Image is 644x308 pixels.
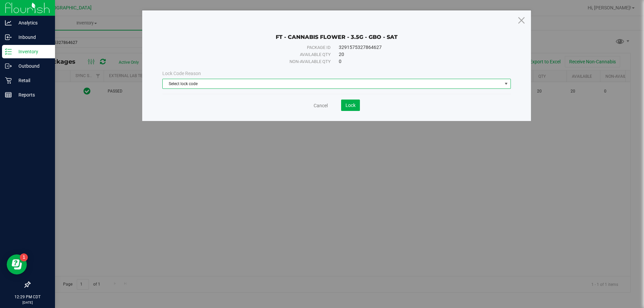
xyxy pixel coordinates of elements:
[345,103,356,108] span: Lock
[3,294,52,300] p: 12:29 PM CDT
[177,58,331,65] div: Non-available qty
[162,24,511,41] div: FT - CANNABIS FLOWER - 3.5G - GBO - SAT
[5,63,12,69] inline-svg: Outbound
[163,79,502,88] span: Select lock code
[12,48,52,56] p: Inventory
[5,19,12,26] inline-svg: Analytics
[12,62,52,70] p: Outbound
[7,254,27,274] iframe: Resource center
[5,77,12,84] inline-svg: Retail
[339,51,496,58] div: 20
[12,91,52,99] p: Reports
[5,34,12,41] inline-svg: Inbound
[12,76,52,84] p: Retail
[177,51,331,58] div: Available qty
[162,71,201,76] span: Lock Code Reason
[3,300,52,305] p: [DATE]
[12,33,52,41] p: Inbound
[341,100,360,111] button: Lock
[177,44,331,51] div: Package ID
[5,91,12,98] inline-svg: Reports
[339,44,496,51] div: 3291575327864627
[314,102,328,109] a: Cancel
[502,79,511,88] span: select
[12,19,52,27] p: Analytics
[5,48,12,55] inline-svg: Inventory
[20,253,28,261] iframe: Resource center unread badge
[339,58,496,65] div: 0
